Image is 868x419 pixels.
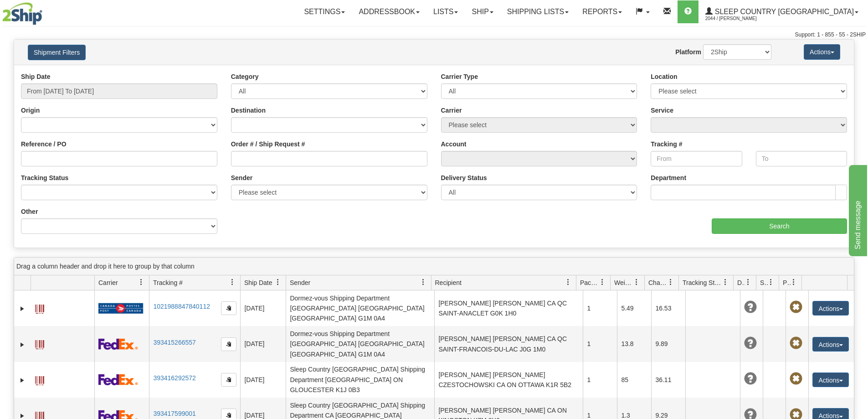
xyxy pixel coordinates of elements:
[240,362,286,398] td: [DATE]
[18,340,27,349] a: Expand
[35,300,44,315] a: Label
[221,301,236,315] button: Copy to clipboard
[651,362,685,398] td: 36.11
[790,372,802,385] span: Pickup Not Assigned
[231,140,305,149] label: Order # / Ship Request #
[153,339,195,346] a: 393415266557
[435,278,462,287] span: Recipient
[18,304,27,313] a: Expand
[783,278,791,287] span: Pickup Status
[434,362,583,398] td: [PERSON_NAME] [PERSON_NAME] CZESTOCHOWSKI CA ON OTTAWA K1R 5B2
[683,278,722,287] span: Tracking Status
[441,173,487,182] label: Delivery Status
[98,303,143,314] img: 20 - Canada Post
[98,278,118,287] span: Carrier
[763,274,779,290] a: Shipment Issues filter column settings
[744,372,757,385] span: Unknown
[812,301,849,316] button: Actions
[705,14,774,23] span: 2044 / [PERSON_NAME]
[617,362,651,398] td: 85
[651,290,685,326] td: 16.53
[221,337,236,351] button: Copy to clipboard
[465,0,500,23] a: Ship
[500,0,575,23] a: Shipping lists
[812,372,849,387] button: Actions
[651,140,682,149] label: Tracking #
[651,106,673,115] label: Service
[847,163,867,256] iframe: chat widget
[804,44,840,60] button: Actions
[713,8,854,16] span: Sleep Country [GEOGRAPHIC_DATA]
[21,207,38,216] label: Other
[718,274,733,290] a: Tracking Status filter column settings
[297,0,352,23] a: Settings
[629,274,644,290] a: Weight filter column settings
[580,278,599,287] span: Packages
[416,274,431,290] a: Sender filter column settings
[434,290,583,326] td: [PERSON_NAME] [PERSON_NAME] CA QC SAINT-ANACLET G0K 1H0
[560,274,576,290] a: Recipient filter column settings
[675,47,701,57] label: Platform
[441,72,478,81] label: Carrier Type
[153,410,195,417] a: 393417599001
[28,45,86,60] button: Shipment Filters
[583,290,617,326] td: 1
[240,326,286,362] td: [DATE]
[756,151,847,166] input: To
[786,274,801,290] a: Pickup Status filter column settings
[651,151,742,166] input: From
[290,278,310,287] span: Sender
[98,374,138,385] img: 2 - FedEx Express®
[35,372,44,387] a: Label
[231,173,252,182] label: Sender
[21,140,67,149] label: Reference / PO
[614,278,633,287] span: Weight
[575,0,629,23] a: Reports
[651,326,685,362] td: 9.89
[744,337,757,350] span: Unknown
[153,278,183,287] span: Tracking #
[240,290,286,326] td: [DATE]
[270,274,286,290] a: Ship Date filter column settings
[18,376,27,385] a: Expand
[286,290,434,326] td: Dormez-vous Shipping Department [GEOGRAPHIC_DATA] [GEOGRAPHIC_DATA] [GEOGRAPHIC_DATA] G1M 0A4
[244,278,272,287] span: Ship Date
[134,274,149,290] a: Carrier filter column settings
[14,258,854,275] div: grid grouping header
[352,0,426,23] a: Addressbook
[2,2,42,25] img: logo2044.jpg
[663,274,678,290] a: Charge filter column settings
[648,278,668,287] span: Charge
[740,274,756,290] a: Delivery Status filter column settings
[699,0,865,23] a: Sleep Country [GEOGRAPHIC_DATA] 2044 / [PERSON_NAME]
[812,337,849,352] button: Actions
[441,140,467,149] label: Account
[760,278,768,287] span: Shipment Issues
[712,218,847,234] input: Search
[583,362,617,398] td: 1
[7,5,84,16] div: Send message
[21,72,51,81] label: Ship Date
[231,72,259,81] label: Category
[617,326,651,362] td: 13.8
[737,278,745,287] span: Delivery Status
[426,0,465,23] a: Lists
[595,274,610,290] a: Packages filter column settings
[225,274,240,290] a: Tracking # filter column settings
[286,326,434,362] td: Dormez-vous Shipping Department [GEOGRAPHIC_DATA] [GEOGRAPHIC_DATA] [GEOGRAPHIC_DATA] G1M 0A4
[221,373,236,387] button: Copy to clipboard
[434,326,583,362] td: [PERSON_NAME] [PERSON_NAME] CA QC SAINT-FRANCOIS-DU-LAC J0G 1M0
[651,72,677,81] label: Location
[790,337,802,350] span: Pickup Not Assigned
[153,374,195,382] a: 393416292572
[744,301,757,314] span: Unknown
[153,303,210,310] a: 1021988847840112
[21,106,40,115] label: Origin
[583,326,617,362] td: 1
[441,106,462,115] label: Carrier
[21,173,68,182] label: Tracking Status
[231,106,266,115] label: Destination
[98,338,138,350] img: 2 - FedEx Express®
[286,362,434,398] td: Sleep Country [GEOGRAPHIC_DATA] Shipping Department [GEOGRAPHIC_DATA] ON GLOUCESTER K1J 0B3
[790,301,802,314] span: Pickup Not Assigned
